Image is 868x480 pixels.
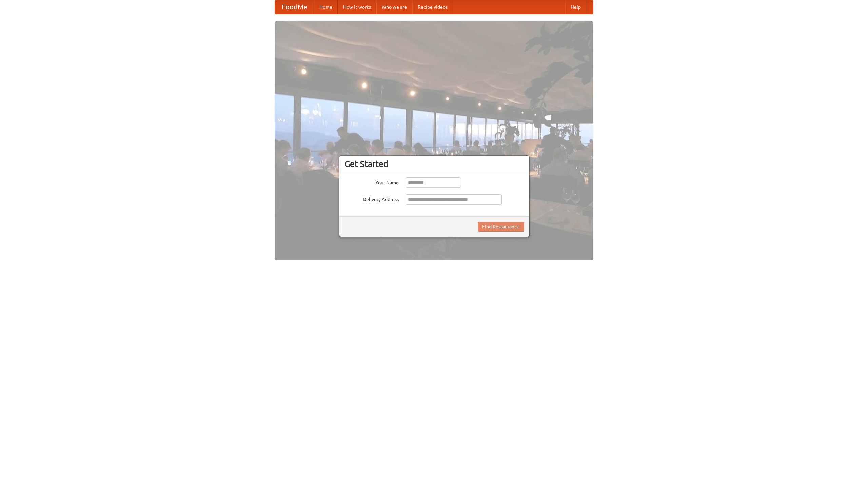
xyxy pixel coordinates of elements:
a: Help [565,0,586,14]
a: Who we are [376,0,412,14]
a: Recipe videos [412,0,453,14]
a: Home [314,0,338,14]
h3: Get Started [344,159,524,169]
button: Find Restaurants! [478,222,524,232]
label: Your Name [344,177,399,186]
a: FoodMe [275,0,314,14]
a: How it works [338,0,376,14]
label: Delivery Address [344,194,399,203]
